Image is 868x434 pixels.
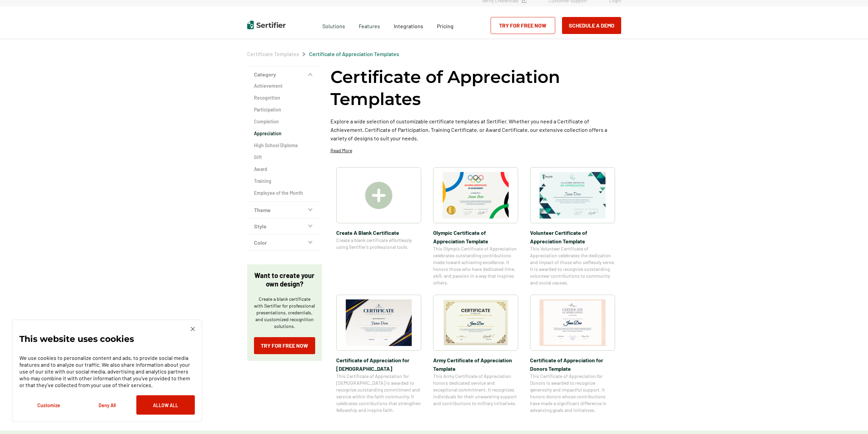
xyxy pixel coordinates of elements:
[19,354,195,388] p: We use cookies to personalize content and ads, to provide social media features and to analyze ou...
[309,51,399,57] span: Certificate of Appreciation Templates
[346,299,412,346] img: Certificate of Appreciation for Church​
[530,245,615,286] span: This Volunteer Certificate of Appreciation celebrates the dedication and impact of those who self...
[247,83,322,202] div: Category
[254,106,315,113] a: Participation
[540,172,606,219] img: Volunteer Certificate of Appreciation Template
[530,228,615,245] span: Volunteer Certificate of Appreciation Template
[254,154,315,161] a: Gift
[443,172,509,219] img: Olympic Certificate of Appreciation​ Template
[437,23,454,29] span: Pricing
[19,335,134,342] p: This website uses cookies
[562,17,621,34] button: Schedule a Demo
[254,337,315,354] a: Try for Free Now
[254,178,315,185] a: Training
[394,21,423,30] a: Integrations
[336,356,421,373] span: Certificate of Appreciation for [DEMOGRAPHIC_DATA]​
[365,182,392,209] img: Create A Blank Certificate
[254,271,315,288] p: Want to create your own design?
[433,373,518,407] span: This Army Certificate of Appreciation honors dedicated service and exceptional commitment. It rec...
[78,395,136,415] button: Deny All
[540,299,606,346] img: Certificate of Appreciation for Donors​ Template
[433,167,518,286] a: Olympic Certificate of Appreciation​ TemplateOlympic Certificate of Appreciation​ TemplateThis Ol...
[247,66,322,83] button: Category
[530,167,615,286] a: Volunteer Certificate of Appreciation TemplateVolunteer Certificate of Appreciation TemplateThis ...
[330,66,621,110] h1: Certificate of Appreciation Templates
[336,237,421,250] span: Create a blank certificate effortlessly using Sertifier’s professional tools.
[191,327,195,331] img: Cookie Popup Close
[254,94,315,101] a: Recognition
[330,147,352,154] p: Read More
[359,21,380,30] span: Features
[433,228,518,245] span: Olympic Certificate of Appreciation​ Template
[491,17,555,34] a: Try for Free Now
[19,395,78,415] button: Customize
[247,51,399,57] div: Breadcrumb
[254,142,315,149] a: High School Diploma
[247,51,299,57] span: Certificate Templates
[247,21,286,29] img: Sertifier | Digital Credentialing Platform
[330,117,621,142] p: Explore a wide selection of customizable certificate templates at Sertifier. Whether you need a C...
[247,202,322,218] button: Theme
[437,21,454,30] a: Pricing
[433,356,518,373] span: Army Certificate of Appreciation​ Template
[336,228,421,237] span: Create A Blank Certificate
[247,235,322,251] button: Color
[254,166,315,173] a: Award
[254,83,315,89] a: Achievement
[433,245,518,286] span: This Olympic Certificate of Appreciation celebrates outstanding contributions made toward achievi...
[254,190,315,196] a: Employee of the Month
[336,295,421,414] a: Certificate of Appreciation for Church​Certificate of Appreciation for [DEMOGRAPHIC_DATA]​This Ce...
[254,118,315,125] a: Completion
[433,295,518,414] a: Army Certificate of Appreciation​ TemplateArmy Certificate of Appreciation​ TemplateThis Army Cer...
[336,373,421,414] span: This Certificate of Appreciation for [DEMOGRAPHIC_DATA] is awarded to recognize outstanding commi...
[530,373,615,414] span: This Certificate of Appreciation for Donors is awarded to recognize generosity and impactful supp...
[394,23,423,29] span: Integrations
[322,21,345,30] span: Solutions
[254,130,315,137] a: Appreciation
[530,356,615,373] span: Certificate of Appreciation for Donors​ Template
[834,401,868,434] iframe: Chat Widget
[530,295,615,414] a: Certificate of Appreciation for Donors​ TemplateCertificate of Appreciation for Donors​ TemplateT...
[254,296,315,330] p: Create a blank certificate with Sertifier for professional presentations, credentials, and custom...
[247,218,322,235] button: Style
[443,299,509,346] img: Army Certificate of Appreciation​ Template
[247,51,299,57] a: Certificate Templates
[136,395,195,415] button: Allow All
[309,51,399,57] a: Certificate of Appreciation Templates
